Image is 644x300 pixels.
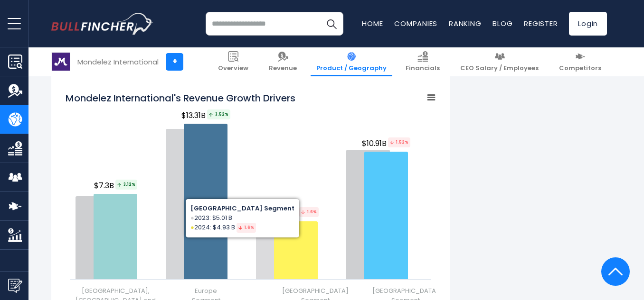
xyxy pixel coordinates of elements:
[449,18,481,28] a: Ranking
[263,47,303,76] a: Revenue
[316,64,387,73] span: Product / Geography
[559,64,601,73] span: Competitors
[388,137,410,147] span: 1.52%
[524,18,558,28] a: Register
[166,53,183,71] a: +
[273,207,320,219] span: $4.93B
[218,64,248,73] span: Overview
[51,13,153,35] img: bullfincher logo
[394,18,437,28] a: Companies
[299,207,319,217] span: 1.6%
[400,47,445,76] a: Financials
[94,180,139,191] span: $7.3B
[362,137,412,149] span: $10.91B
[52,53,70,71] img: MDLZ logo
[455,47,544,76] a: CEO Salary / Employees
[212,47,254,76] a: Overview
[362,18,383,28] a: Home
[492,18,512,28] a: Blog
[115,180,137,190] span: 3.12%
[207,109,230,119] span: 3.52%
[77,56,159,67] div: Mondelez International
[569,12,607,36] a: Login
[320,12,343,36] button: Search
[460,64,539,73] span: CEO Salary / Employees
[66,91,295,105] h2: Mondelez International's Revenue Growth Drivers
[269,64,297,73] span: Revenue
[311,47,392,76] a: Product / Geography
[406,64,440,73] span: Financials
[51,13,153,35] a: Go to homepage
[181,109,232,121] span: $13.31B
[553,47,607,76] a: Competitors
